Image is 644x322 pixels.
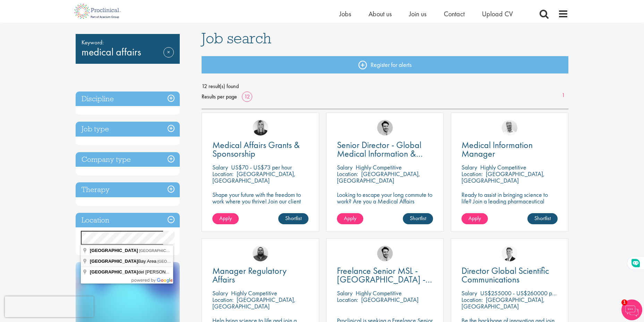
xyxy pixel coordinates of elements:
img: Joshua Bye [502,120,517,136]
a: Shortlist [403,213,433,224]
iframe: reCAPTCHA [5,296,94,317]
span: [GEOGRAPHIC_DATA], [GEOGRAPHIC_DATA] [158,259,239,263]
a: 1 [558,92,568,99]
a: Upload CV [482,9,513,18]
span: Freelance Senior MSL - [GEOGRAPHIC_DATA] - Cardiovascular/ Rare Disease [337,265,432,303]
span: Location: [461,170,483,178]
p: Ready to assist in bringing science to life? Join a leading pharmaceutical company to play a key ... [461,191,558,224]
span: Results per page [202,92,237,102]
a: Remove [163,47,174,67]
a: Medical Affairs Grants & Sponsorship [212,141,308,158]
a: Join us [409,9,426,18]
span: Location: [212,170,234,178]
p: US$70 - US$73 per hour [231,163,292,171]
h3: Company type [76,152,180,167]
a: Senior Director - Global Medical Information & Medical Affairs [337,141,433,158]
p: US$255000 - US$260000 per annum [480,289,574,297]
span: Apply [468,215,481,222]
p: [GEOGRAPHIC_DATA], [GEOGRAPHIC_DATA] [461,296,545,310]
span: 1 [621,299,627,305]
a: About us [368,9,392,18]
a: Shortlist [278,213,308,224]
p: [GEOGRAPHIC_DATA], [GEOGRAPHIC_DATA] [337,170,420,184]
img: Janelle Jones [253,120,268,136]
p: Highly Competitive [480,163,526,171]
span: Apply [344,215,356,222]
span: Salary [461,289,477,297]
a: Director Global Scientific Communications [461,267,558,284]
div: medical affairs [76,34,180,64]
a: Contact [444,9,465,18]
span: [GEOGRAPHIC_DATA] [90,269,138,275]
img: Thomas Pinnock [377,120,393,136]
a: Medical Information Manager [461,141,558,158]
a: Register for alerts [202,56,569,73]
a: 12 [242,93,252,100]
a: Apply [461,213,488,224]
a: Freelance Senior MSL - [GEOGRAPHIC_DATA] - Cardiovascular/ Rare Disease [337,267,433,284]
p: Looking to escape your long commute to work? Are you a Medical Affairs Professional? Unlock your ... [337,191,433,218]
span: [GEOGRAPHIC_DATA], [GEOGRAPHIC_DATA] [139,249,221,253]
img: Thomas Pinnock [377,246,393,261]
span: Director Global Scientific Communications [461,265,549,285]
img: Ashley Bennett [253,246,268,261]
p: Highly Competitive [356,163,402,171]
a: Manager Regulatory Affairs [212,267,308,284]
span: Senior Director - Global Medical Information & Medical Affairs [337,139,423,168]
img: George Watson [502,246,517,261]
span: [GEOGRAPHIC_DATA] [90,248,138,253]
h3: Therapy [76,182,180,197]
span: Apply [219,215,232,222]
p: Highly Competitive [231,289,277,297]
span: Location: [461,296,483,304]
p: [GEOGRAPHIC_DATA], [GEOGRAPHIC_DATA] [212,170,296,184]
span: 12 result(s) found [202,81,569,92]
a: Apply [212,213,239,224]
span: Medical Information Manager [461,139,533,159]
h3: Job type [76,122,180,137]
span: Salary [337,163,353,171]
span: Salary [461,163,477,171]
span: Manager Regulatory Affairs [212,265,287,285]
span: Keyword: [82,37,174,47]
p: [GEOGRAPHIC_DATA], [GEOGRAPHIC_DATA] [212,296,296,310]
h3: Location [76,213,180,228]
span: Medical Affairs Grants & Sponsorship [212,139,300,159]
a: Apply [337,213,363,224]
p: [GEOGRAPHIC_DATA] [361,296,418,304]
p: Highly Competitive [356,289,402,297]
span: Job search [202,29,271,47]
span: Salary [337,289,353,297]
span: del [PERSON_NAME] [90,269,184,275]
p: [GEOGRAPHIC_DATA], [GEOGRAPHIC_DATA] [461,170,545,184]
a: Shortlist [527,213,558,224]
span: Location: [337,296,358,304]
span: Location: [212,296,234,304]
p: Shape your future with the freedom to work where you thrive! Join our client with this fully remo... [212,191,308,218]
h3: Discipline [76,92,180,106]
a: Jobs [339,9,351,18]
span: Salary [212,289,228,297]
span: Location: [337,170,358,178]
span: [GEOGRAPHIC_DATA] [90,259,138,264]
span: Salary [212,163,228,171]
img: Chatbot [621,299,642,320]
span: Bay Area [90,259,158,264]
